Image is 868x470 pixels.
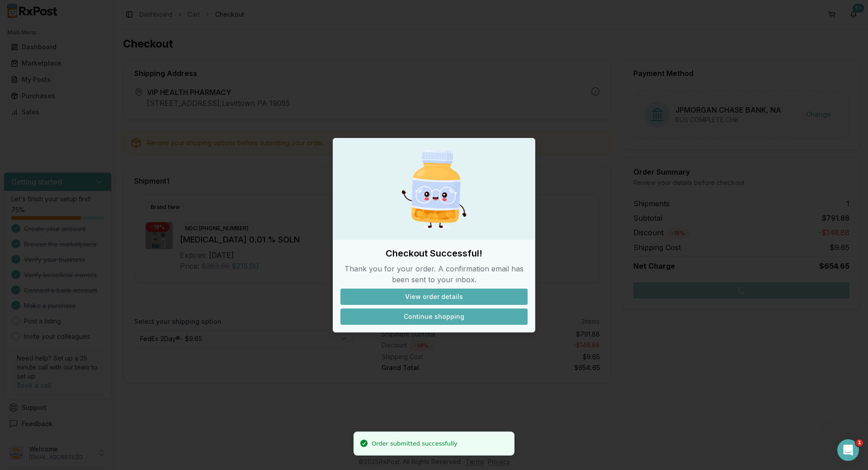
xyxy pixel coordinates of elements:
iframe: Intercom live chat [837,439,859,461]
p: Thank you for your order. A confirmation email has been sent to your inbox. [340,263,528,285]
h2: Checkout Successful! [340,247,528,260]
img: Happy Pill Bottle [391,146,477,233]
span: 1 [856,439,863,446]
button: Continue shopping [340,309,528,325]
button: View order details [340,289,528,305]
